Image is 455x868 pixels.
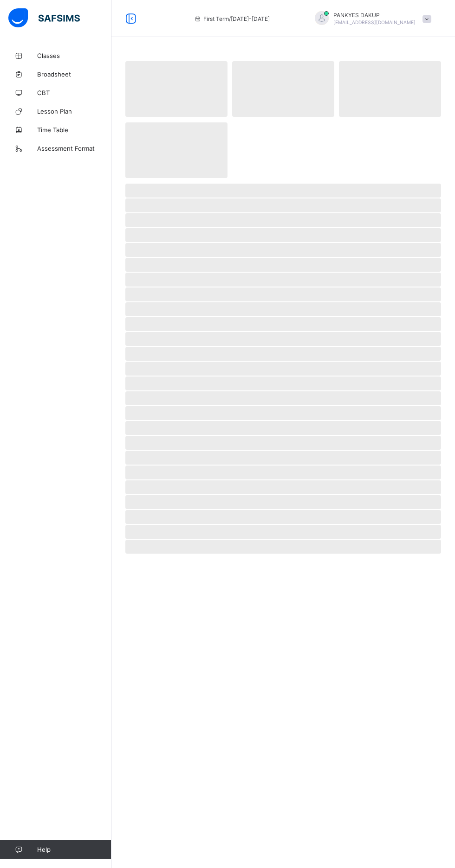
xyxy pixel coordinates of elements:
[125,451,441,465] span: ‌
[125,406,441,420] span: ‌
[8,8,80,28] img: safsims
[125,273,441,287] span: ‌
[125,540,441,554] span: ‌
[37,89,111,96] span: CBT
[305,11,435,26] div: PANKYESDAKUP
[125,525,441,539] span: ‌
[125,377,441,390] span: ‌
[232,61,334,117] span: ‌
[37,846,111,853] span: Help
[37,52,111,59] span: Classes
[125,213,441,227] span: ‌
[125,258,441,272] span: ‌
[125,228,441,242] span: ‌
[333,19,416,25] span: [EMAIL_ADDRESS][DOMAIN_NAME]
[125,495,441,509] span: ‌
[125,480,441,494] span: ‌
[125,466,441,479] span: ‌
[333,12,416,19] span: PANKYES DAKUP
[125,287,441,301] span: ‌
[125,421,441,435] span: ‌
[37,108,111,115] span: Lesson Plan
[37,126,111,134] span: Time Table
[125,317,441,331] span: ‌
[194,15,270,22] span: session/term information
[125,510,441,524] span: ‌
[125,243,441,257] span: ‌
[125,302,441,316] span: ‌
[125,184,441,198] span: ‌
[125,122,227,178] span: ‌
[125,347,441,361] span: ‌
[37,70,111,78] span: Broadsheet
[125,198,441,212] span: ‌
[125,391,441,405] span: ‌
[125,332,441,346] span: ‌
[125,61,227,117] span: ‌
[125,362,441,376] span: ‌
[125,436,441,450] span: ‌
[37,145,111,152] span: Assessment Format
[339,61,441,117] span: ‌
